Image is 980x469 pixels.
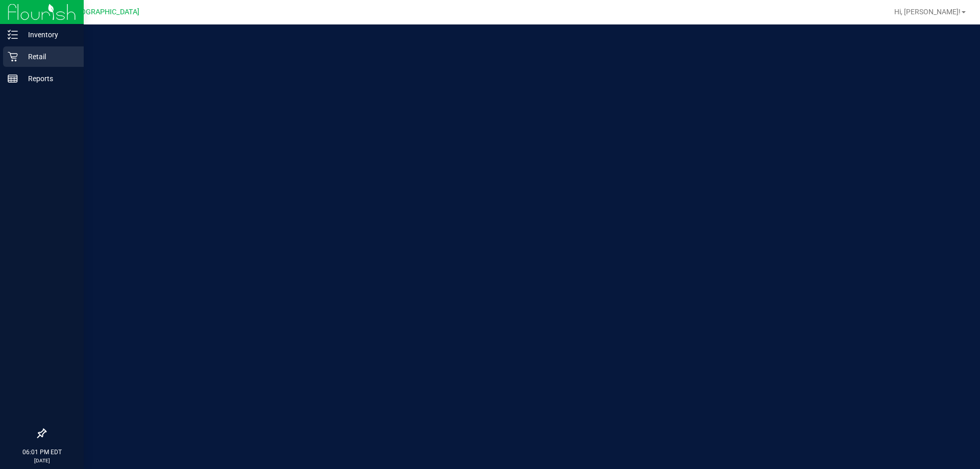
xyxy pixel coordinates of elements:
p: [DATE] [5,457,79,464]
inline-svg: Reports [8,73,18,84]
inline-svg: Inventory [8,30,18,40]
iframe: Resource center [10,387,41,418]
p: Retail [18,51,79,63]
span: Hi, [PERSON_NAME]! [894,8,961,16]
inline-svg: Retail [8,52,18,62]
p: 06:01 PM EDT [5,448,79,457]
span: [GEOGRAPHIC_DATA] [69,8,139,16]
p: Inventory [18,29,79,41]
p: Reports [18,72,79,85]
